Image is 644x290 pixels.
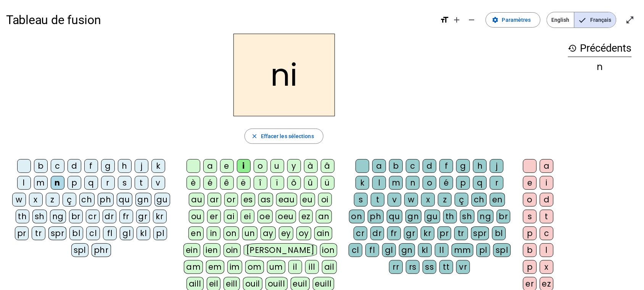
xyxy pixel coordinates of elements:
[406,159,420,173] div: c
[261,132,314,141] span: Effacer les sélections
[454,226,468,240] div: tr
[477,243,490,257] div: pl
[372,176,386,190] div: l
[316,210,332,223] div: an
[452,15,461,24] mat-icon: add
[370,226,384,240] div: dr
[486,12,541,28] button: Paramètres
[523,243,537,257] div: b
[473,176,487,190] div: q
[406,210,422,223] div: gn
[276,193,297,207] div: eau
[258,193,273,207] div: as
[151,176,165,190] div: v
[16,210,29,223] div: th
[455,193,469,207] div: ç
[151,159,165,173] div: k
[189,210,204,223] div: ou
[288,260,302,274] div: il
[418,243,432,257] div: kl
[493,243,511,257] div: spl
[318,193,332,207] div: oi
[568,62,632,72] div: n
[314,226,332,240] div: ain
[460,210,475,223] div: sh
[626,15,635,24] mat-icon: open_in_full
[245,129,324,144] button: Effacer les sélections
[321,176,335,190] div: ü
[425,210,440,223] div: gu
[540,260,554,274] div: x
[349,243,362,257] div: cl
[279,226,293,240] div: ey
[12,193,26,207] div: w
[478,210,494,223] div: ng
[203,176,217,190] div: é
[547,12,617,28] mat-button-toggle-group: Language selection
[84,176,98,190] div: q
[321,159,335,173] div: â
[456,159,470,173] div: g
[86,226,100,240] div: cl
[389,260,403,274] div: rr
[68,159,81,173] div: d
[227,260,242,274] div: im
[17,176,31,190] div: l
[101,159,115,173] div: g
[372,159,386,173] div: a
[103,210,116,223] div: dr
[224,193,238,207] div: or
[287,176,301,190] div: ô
[276,210,296,223] div: oeu
[435,243,449,257] div: ll
[118,176,132,190] div: s
[79,193,95,207] div: ch
[241,210,254,223] div: ei
[203,243,221,257] div: ien
[15,226,29,240] div: pr
[471,226,489,240] div: spr
[523,193,537,207] div: o
[502,15,531,24] span: Paramètres
[438,226,451,240] div: pr
[322,260,337,274] div: ail
[137,226,150,240] div: kl
[153,210,167,223] div: kr
[473,159,487,173] div: h
[242,226,258,240] div: un
[440,159,453,173] div: f
[203,159,217,173] div: a
[389,176,403,190] div: m
[299,210,313,223] div: ez
[224,226,239,240] div: on
[406,260,420,274] div: rs
[356,176,369,190] div: k
[421,226,435,240] div: kr
[368,210,384,223] div: ph
[119,210,133,223] div: fr
[103,226,117,240] div: fl
[497,210,510,223] div: br
[388,193,401,207] div: v
[354,226,367,240] div: cr
[251,133,258,140] mat-icon: close
[69,210,83,223] div: br
[387,226,401,240] div: fr
[261,226,276,240] div: ay
[449,12,464,28] button: Augmenter la taille de la police
[245,260,264,274] div: om
[135,193,151,207] div: gn
[404,193,418,207] div: w
[241,193,255,207] div: es
[467,15,477,24] mat-icon: remove
[84,159,98,173] div: f
[224,210,238,223] div: ai
[305,260,319,274] div: ill
[233,34,335,116] h2: ni
[6,8,434,32] h1: Tableau de fusion
[523,226,537,240] div: p
[32,210,47,223] div: sh
[423,176,436,190] div: o
[34,176,48,190] div: m
[224,243,241,257] div: oin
